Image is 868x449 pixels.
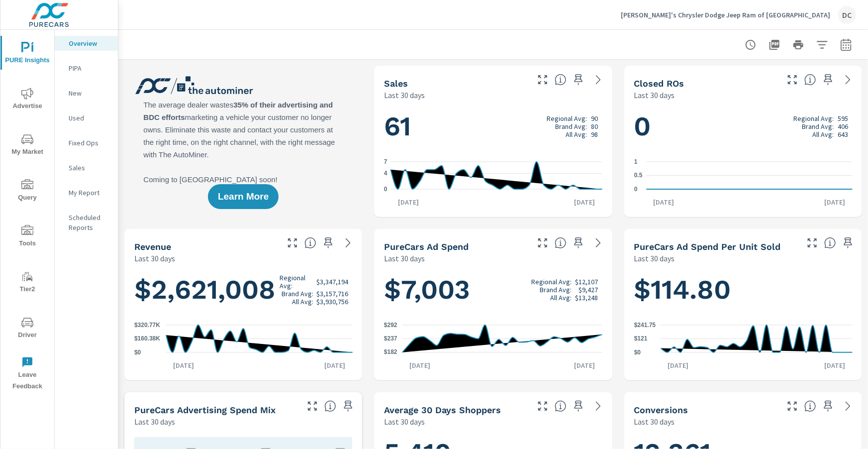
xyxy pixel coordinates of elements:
[166,360,201,370] p: [DATE]
[55,135,118,150] div: Fixed Ops
[621,10,830,19] p: [PERSON_NAME]'s Chrysler Dodge Jeep Ram of [GEOGRAPHIC_DATA]
[317,360,352,370] p: [DATE]
[555,237,567,249] span: Total cost of media for all PureCars channels for the selected dealership group over the selected...
[634,322,656,329] text: $241.75
[134,416,175,428] p: Last 30 days
[571,235,586,251] span: Save this to your personalized report
[384,158,387,165] text: 7
[55,210,118,235] div: Scheduled Reports
[838,130,848,138] p: 643
[55,86,118,101] div: New
[282,290,313,298] p: Brand Avg:
[634,416,675,428] p: Last 30 days
[384,110,602,143] h1: 61
[316,290,348,298] p: $3,157,716
[571,72,586,88] span: Save this to your personalized report
[55,160,118,175] div: Sales
[840,398,856,414] a: See more details in report
[55,185,118,200] div: My Report
[134,336,160,342] text: $160.38K
[634,89,675,101] p: Last 30 days
[69,113,110,123] p: Used
[784,398,800,414] button: Make Fullscreen
[784,72,800,88] button: Make Fullscreen
[69,188,110,198] p: My Report
[402,360,437,370] p: [DATE]
[3,42,51,66] span: PURE Insights
[802,122,834,130] p: Brand Avg:
[304,237,316,249] span: Total sales revenue over the selected date range. [Source: This data is sourced from the dealer’s...
[634,252,675,264] p: Last 30 days
[384,416,425,428] p: Last 30 days
[566,130,587,138] p: All Avg:
[384,89,425,101] p: Last 30 days
[555,400,567,412] span: A rolling 30 day total of daily Shoppers on the dealership website, averaged over the selected da...
[340,235,356,251] a: See more details in report
[804,74,816,86] span: Number of Repair Orders Closed by the selected dealership group over the selected time range. [So...
[3,356,51,392] span: Leave Feedback
[384,78,408,89] h5: Sales
[384,241,469,252] h5: PureCars Ad Spend
[824,237,836,249] span: Average cost of advertising per each vehicle sold at the dealer over the selected date range. The...
[591,130,598,138] p: 98
[292,298,313,306] p: All Avg:
[134,349,141,356] text: $0
[134,405,276,415] h5: PureCars Advertising Spend Mix
[568,360,602,370] p: [DATE]
[384,170,387,177] text: 4
[550,294,572,302] p: All Avg:
[134,322,160,329] text: $320.77K
[788,35,808,55] button: Print Report
[208,184,279,209] button: Learn More
[591,114,598,122] p: 90
[820,398,836,414] span: Save this to your personalized report
[646,197,681,207] p: [DATE]
[134,273,352,307] h1: $2,621,008
[817,197,852,207] p: [DATE]
[3,88,51,112] span: Advertise
[804,235,820,251] button: Make Fullscreen
[69,38,110,48] p: Overview
[384,335,397,342] text: $237
[590,72,606,88] a: See more details in report
[391,197,426,207] p: [DATE]
[576,278,598,286] p: $12,107
[590,235,606,251] a: See more details in report
[3,133,51,158] span: My Market
[634,273,852,307] h1: $114.80
[384,349,397,356] text: $182
[69,138,110,148] p: Fixed Ops
[0,30,54,396] div: nav menu
[576,294,598,302] p: $13,248
[340,398,356,414] span: Save this to your personalized report
[316,298,348,306] p: $3,930,756
[836,35,856,55] button: Select Date Range
[384,322,397,329] text: $292
[634,335,648,342] text: $121
[591,122,598,130] p: 80
[134,252,175,264] p: Last 30 days
[55,36,118,51] div: Overview
[634,241,781,252] h5: PureCars Ad Spend Per Unit Sold
[324,400,336,412] span: This table looks at how you compare to the amount of budget you spend per channel as opposed to y...
[384,252,425,264] p: Last 30 days
[535,398,551,414] button: Make Fullscreen
[535,235,551,251] button: Make Fullscreen
[384,273,602,307] h1: $7,003
[320,235,336,251] span: Save this to your personalized report
[531,278,572,286] p: Regional Avg:
[590,398,606,414] a: See more details in report
[285,235,300,251] button: Make Fullscreen
[765,35,784,55] button: "Export Report to PDF"
[556,122,587,130] p: Brand Avg:
[3,179,51,204] span: Query
[634,110,852,143] h1: 0
[535,72,551,88] button: Make Fullscreen
[55,61,118,76] div: PIPA
[69,63,110,73] p: PIPA
[820,72,836,88] span: Save this to your personalized report
[634,78,684,89] h5: Closed ROs
[134,241,171,252] h5: Revenue
[804,400,816,412] span: The number of dealer-specified goals completed by a visitor. [Source: This data is provided by th...
[3,225,51,249] span: Tools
